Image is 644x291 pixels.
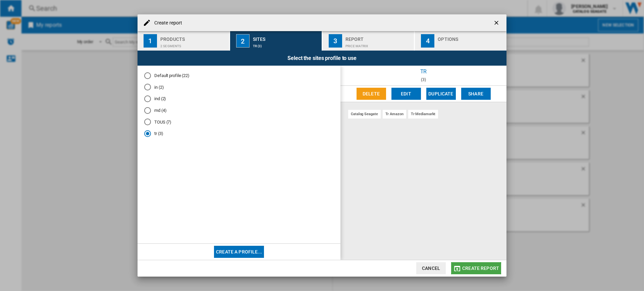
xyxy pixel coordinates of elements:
button: 1 Products 2 segments [138,31,230,51]
h4: Create report [151,20,182,26]
button: 2 Sites tr (3) [230,31,322,51]
div: 2 [236,34,250,48]
div: tr amazon [383,110,406,118]
div: 1 [144,34,157,48]
md-radio-button: ind (2) [144,96,334,102]
button: Cancel [416,262,446,274]
md-radio-button: Default profile (22) [144,72,334,79]
div: Products [160,34,226,41]
div: tr mediamarkt [408,110,438,118]
div: (3) [340,77,506,82]
md-radio-button: TOUS (7) [144,119,334,125]
div: 3 [329,34,342,48]
md-radio-button: tr (3) [144,131,334,137]
div: Options [438,34,504,41]
button: Edit [391,88,421,100]
div: Sites [253,34,319,41]
md-radio-button: in (2) [144,84,334,90]
div: tr (3) [253,41,319,48]
button: Create a profile... [214,246,264,258]
span: Create report [462,266,499,271]
div: tr [340,66,506,77]
div: Select the sites profile to use [138,51,506,66]
button: Duplicate [426,88,456,100]
button: 4 Options [415,31,506,51]
md-radio-button: md (4) [144,107,334,114]
button: Delete [357,88,386,100]
ng-md-icon: getI18NText('BUTTONS.CLOSE_DIALOG') [493,19,501,27]
button: Share [461,88,491,100]
button: 3 Report Price Matrix [323,31,415,51]
div: Report [345,34,412,41]
button: getI18NText('BUTTONS.CLOSE_DIALOG') [490,16,504,29]
div: Price Matrix [345,41,412,48]
div: 4 [421,34,434,48]
button: Create report [451,262,501,274]
div: 2 segments [160,41,226,48]
div: catalog seagate [348,110,381,118]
